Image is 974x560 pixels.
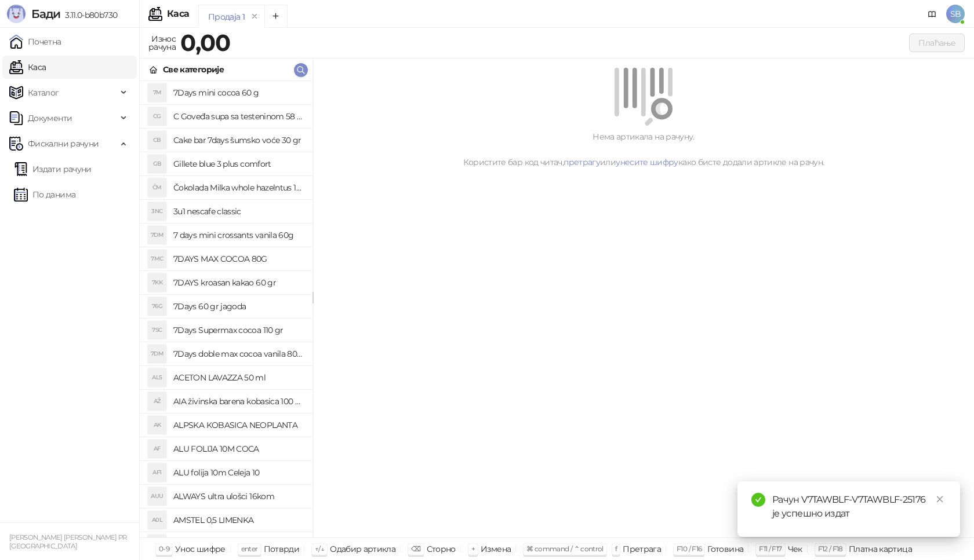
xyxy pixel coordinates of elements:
[148,368,166,387] div: AL5
[148,131,166,149] div: CB
[148,250,166,268] div: 7MC
[9,533,127,550] small: [PERSON_NAME] [PERSON_NAME] PR [GEOGRAPHIC_DATA]
[751,493,765,507] span: check-circle
[264,541,300,557] div: Потврди
[173,250,303,268] h4: 7DAYS MAX COCOA 80G
[14,183,75,206] a: По данима
[936,495,944,503] span: close
[173,487,303,506] h4: ALWAYS ultra ulošci 16kom
[173,131,303,149] h4: Cake bar 7days šumsko voće 30 gr
[14,158,92,181] a: Издати рачуни
[148,178,166,197] div: ČM
[28,107,72,130] span: Документи
[173,463,303,482] h4: ALU folija 10m Celeja 10
[933,493,946,506] a: Close
[7,5,26,23] img: Logo
[140,81,312,537] div: grid
[148,487,166,506] div: AUU
[208,10,245,23] div: Продаја 1
[148,155,166,173] div: GB
[818,544,843,553] span: F12 / F18
[946,5,965,23] span: SB
[173,368,303,387] h4: ACETON LAVAZZA 50 ml
[9,30,61,53] a: Почетна
[677,544,702,553] span: F10 / F16
[28,132,99,155] span: Фискални рачуни
[173,178,303,197] h4: Čokolada Milka whole hazelntus 100 gr
[247,12,262,21] button: remove
[526,544,604,553] span: ⌘ command / ⌃ control
[411,544,420,553] span: ⌫
[173,416,303,434] h4: ALPSKA KOBASICA NEOPLANTA
[60,10,117,20] span: 3.11.0-b80b730
[707,541,743,557] div: Готовина
[759,544,782,553] span: F11 / F17
[330,541,395,557] div: Одабир артикла
[923,5,942,23] a: Документација
[264,5,288,28] button: Add tab
[173,511,303,529] h4: AMSTEL 0,5 LIMENKA
[159,544,169,553] span: 0-9
[9,56,46,79] a: Каса
[173,535,303,553] h4: AQUA VIVA 1.5 KNJAZ-/6/-----------------
[909,34,965,52] button: Плаћање
[615,544,617,553] span: f
[148,321,166,339] div: 7SC
[173,226,303,244] h4: 7 days mini crossants vanila 60g
[148,226,166,244] div: 7DM
[327,130,960,169] div: Нема артикала на рачуну. Користите бар код читач, или како бисте додали артикле на рачун.
[623,541,661,557] div: Претрага
[148,511,166,529] div: A0L
[427,541,456,557] div: Сторно
[148,535,166,553] div: AV1
[148,273,166,292] div: 7KK
[616,157,678,167] a: унесите шифру
[148,345,166,363] div: 7DM
[148,297,166,316] div: 76G
[163,63,224,76] div: Све категорије
[849,541,912,557] div: Платна картица
[481,541,511,557] div: Измена
[173,440,303,458] h4: ALU FOLIJA 10M COCA
[148,392,166,411] div: AŽ
[28,81,59,104] span: Каталог
[148,83,166,102] div: 7M
[148,107,166,126] div: CG
[148,202,166,221] div: 3NC
[772,493,946,521] div: Рачун V7TAWBLF-V7TAWBLF-25176 је успешно издат
[173,345,303,363] h4: 7Days doble max cocoa vanila 80 gr
[788,541,802,557] div: Чек
[173,155,303,173] h4: Gillete blue 3 plus comfort
[148,440,166,458] div: AF
[148,463,166,482] div: AF1
[173,297,303,316] h4: 7Days 60 gr jagoda
[167,9,189,19] div: Каса
[173,273,303,292] h4: 7DAYS kroasan kakao 60 gr
[180,28,230,57] strong: 0,00
[471,544,475,553] span: +
[31,7,60,21] span: Бади
[173,83,303,102] h4: 7Days mini cocoa 60 g
[173,321,303,339] h4: 7Days Supermax cocoa 110 gr
[564,157,600,167] a: претрагу
[175,541,226,557] div: Унос шифре
[146,31,178,54] div: Износ рачуна
[315,544,324,553] span: ↑/↓
[241,544,258,553] span: enter
[173,107,303,126] h4: C Goveđa supa sa testeninom 58 grama
[173,202,303,221] h4: 3u1 nescafe classic
[173,392,303,411] h4: AIA živinska barena kobasica 100 gr
[148,416,166,434] div: AK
